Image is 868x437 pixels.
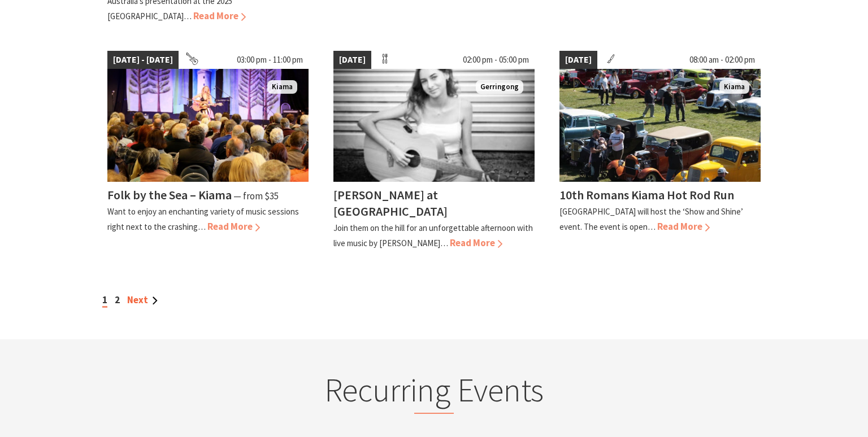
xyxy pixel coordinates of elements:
a: [DATE] 08:00 am - 02:00 pm Hot Rod Run Kiama Kiama 10th Romans Kiama Hot Rod Run [GEOGRAPHIC_DATA... [559,51,761,251]
span: Read More [657,220,710,233]
a: 2 [115,294,120,306]
span: ⁠— from $35 [233,190,279,202]
span: Read More [207,220,260,233]
h4: [PERSON_NAME] at [GEOGRAPHIC_DATA] [333,187,448,219]
span: [DATE] - [DATE] [107,51,179,69]
img: Folk by the Sea - Showground Pavilion [107,69,309,182]
span: 02:00 pm - 05:00 pm [457,51,535,69]
h4: Folk by the Sea – Kiama [107,187,232,203]
p: Want to enjoy an enchanting variety of music sessions right next to the crashing… [107,206,299,232]
a: Next [127,294,158,306]
h2: Recurring Events [212,370,656,414]
span: Read More [450,237,502,249]
p: Join them on the hill for an unforgettable afternoon with live music by [PERSON_NAME]… [333,222,533,248]
img: Hot Rod Run Kiama [559,69,761,182]
a: [DATE] 02:00 pm - 05:00 pm Tayah Larsen Gerringong [PERSON_NAME] at [GEOGRAPHIC_DATA] Join them o... [333,51,535,251]
span: 08:00 am - 02:00 pm [684,51,761,69]
span: [DATE] [559,51,597,69]
span: 03:00 pm - 11:00 pm [231,51,309,69]
span: Read More [193,10,246,22]
img: Tayah Larsen [333,69,535,182]
span: Kiama [719,80,749,94]
a: [DATE] - [DATE] 03:00 pm - 11:00 pm Folk by the Sea - Showground Pavilion Kiama Folk by the Sea –... [107,51,309,251]
span: Gerringong [476,80,523,94]
span: [DATE] [333,51,371,69]
span: 1 [102,294,107,308]
p: [GEOGRAPHIC_DATA] will host the ‘Show and Shine’ event. The event is open… [559,206,743,232]
span: Kiama [267,80,297,94]
h4: 10th Romans Kiama Hot Rod Run [559,187,734,203]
